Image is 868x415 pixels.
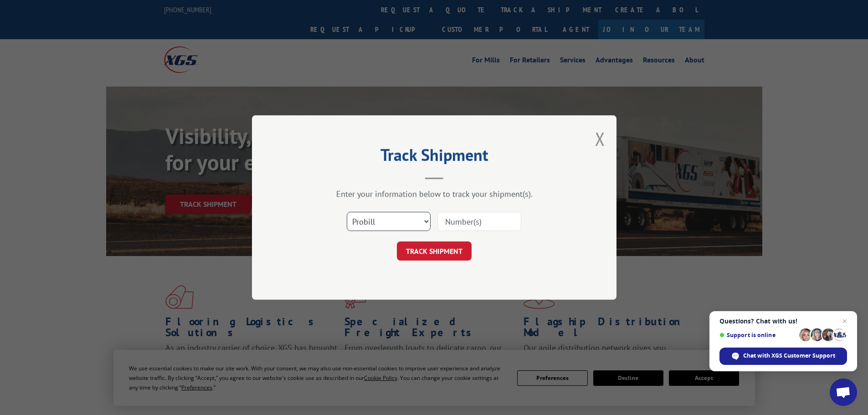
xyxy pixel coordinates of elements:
[595,127,605,151] button: Close modal
[839,316,850,327] span: Close chat
[743,352,835,360] span: Chat with XGS Customer Support
[298,149,571,166] h2: Track Shipment
[719,332,796,338] span: Support is online
[719,318,847,325] span: Questions? Chat with us!
[437,212,521,231] input: Number(s)
[719,348,847,365] div: Chat with XGS Customer Support
[298,189,571,199] div: Enter your information below to track your shipment(s).
[830,379,857,406] div: Open chat
[397,241,472,261] button: TRACK SHIPMENT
